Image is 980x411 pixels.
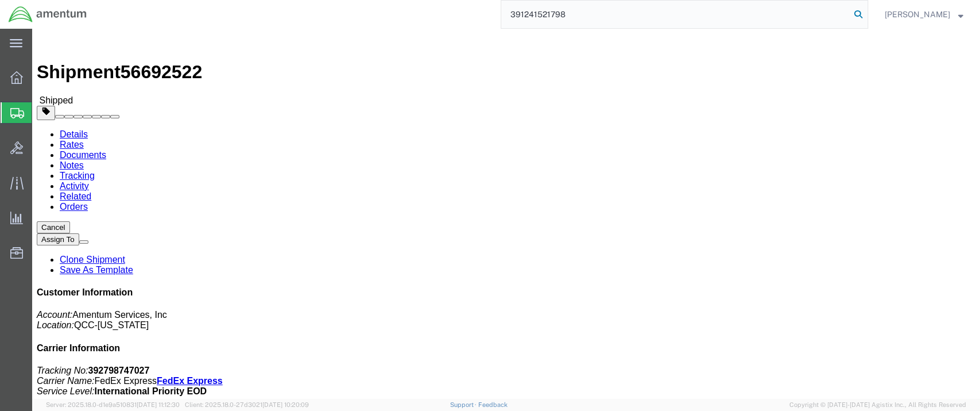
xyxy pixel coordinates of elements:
span: Client: 2025.18.0-27d3021 [185,401,309,408]
iframe: FS Legacy Container [32,29,980,399]
a: Feedback [478,401,508,408]
input: Search for shipment number, reference number [501,1,850,28]
button: [PERSON_NAME] [884,7,964,21]
span: Sammuel Ball [885,8,950,21]
img: logo [8,6,87,23]
span: Server: 2025.18.0-d1e9a510831 [46,401,180,408]
span: Copyright © [DATE]-[DATE] Agistix Inc., All Rights Reserved [789,400,966,410]
a: Support [450,401,478,408]
span: [DATE] 11:12:30 [137,401,180,408]
span: [DATE] 10:20:09 [262,401,309,408]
